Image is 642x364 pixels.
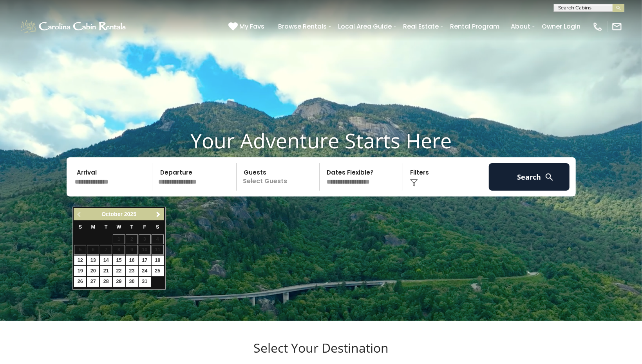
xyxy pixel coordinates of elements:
[154,209,163,219] a: Next
[79,224,82,230] span: Sunday
[152,266,164,276] a: 25
[113,256,125,265] a: 15
[87,277,99,287] a: 27
[139,266,151,276] a: 24
[74,277,86,287] a: 26
[113,277,125,287] a: 29
[592,21,603,32] img: phone-regular-white.png
[113,266,125,276] a: 22
[101,211,123,217] span: October
[126,256,138,265] a: 16
[538,20,584,33] a: Owner Login
[91,224,96,230] span: Monday
[130,224,134,230] span: Thursday
[611,21,622,32] img: mail-regular-white.png
[152,256,164,265] a: 18
[399,20,443,33] a: Real Estate
[117,224,121,230] span: Wednesday
[74,266,86,276] a: 19
[489,163,570,191] button: Search
[139,277,151,287] a: 31
[124,211,136,217] span: 2025
[239,163,320,191] p: Select Guests
[126,277,138,287] a: 30
[410,179,418,187] img: filter--v1.png
[87,256,99,265] a: 13
[126,266,138,276] a: 23
[507,20,534,33] a: About
[544,172,554,182] img: search-regular-white.png
[100,256,112,265] a: 14
[155,211,161,218] span: Next
[100,277,112,287] a: 28
[20,19,128,34] img: White-1-1-2.png
[100,266,112,276] a: 21
[6,128,636,153] h1: Your Adventure Starts Here
[239,22,264,31] span: My Favs
[87,266,99,276] a: 20
[139,256,151,265] a: 17
[446,20,503,33] a: Rental Program
[74,256,86,265] a: 12
[156,224,159,230] span: Saturday
[334,20,396,33] a: Local Area Guide
[228,22,266,32] a: My Favs
[274,20,331,33] a: Browse Rentals
[105,224,108,230] span: Tuesday
[143,224,146,230] span: Friday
